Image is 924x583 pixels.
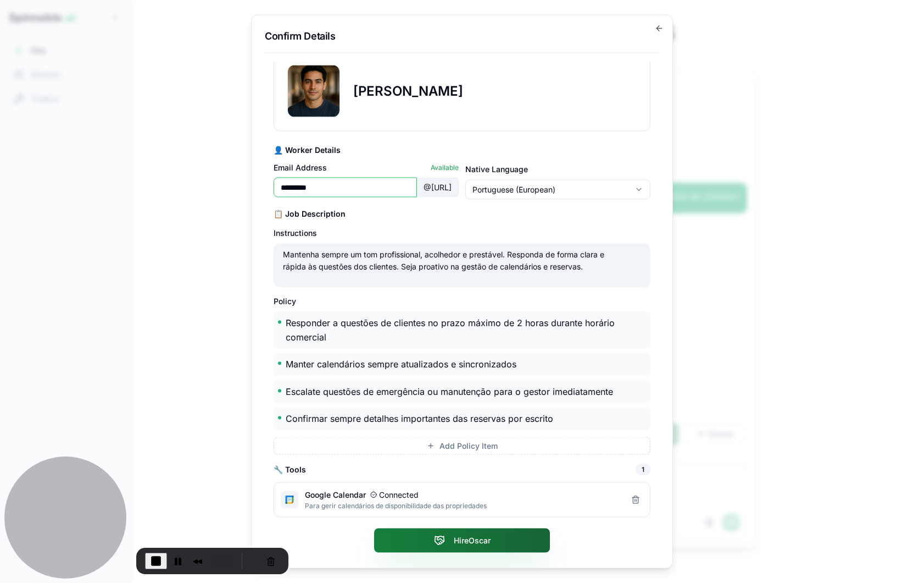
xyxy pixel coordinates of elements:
p: Escalate questões de emergência ou manutenção para o gestor imediatamente [286,384,615,399]
h2: [PERSON_NAME] [353,82,463,100]
p: Confirmar sempre detalhes importantes das reservas por escrito [286,412,615,426]
div: 1 [636,463,650,475]
p: Manter calendários sempre atualizados e sincronizados [286,358,615,372]
img: Google Calendar icon [284,494,295,505]
span: Connected [370,489,419,500]
button: Add Policy Item [274,437,650,454]
img: Oscar Abe [288,65,339,117]
p: Mantenha sempre um tom profissional, acolhedor e prestável. Responda de forma clara e rápida às q... [283,249,628,273]
span: Google Calendar [305,489,366,500]
label: Email Address [274,162,327,173]
p: Responder a questões de clientes no prazo máximo de 2 horas durante horário comercial [286,316,615,344]
span: Available [431,163,459,172]
label: Native Language [465,164,528,174]
h2: Confirm Details [265,29,659,44]
button: HireOscar [374,529,550,553]
h3: 📋 Job Description [274,208,650,219]
p: Para gerir calendários de disponibilidade das propriedades [305,501,621,510]
h3: 👤 Worker Details [274,145,650,156]
div: @ [URL] [417,178,459,197]
label: Instructions [274,228,317,238]
label: Policy [274,296,296,306]
h3: 🔧 Tools [274,464,306,475]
